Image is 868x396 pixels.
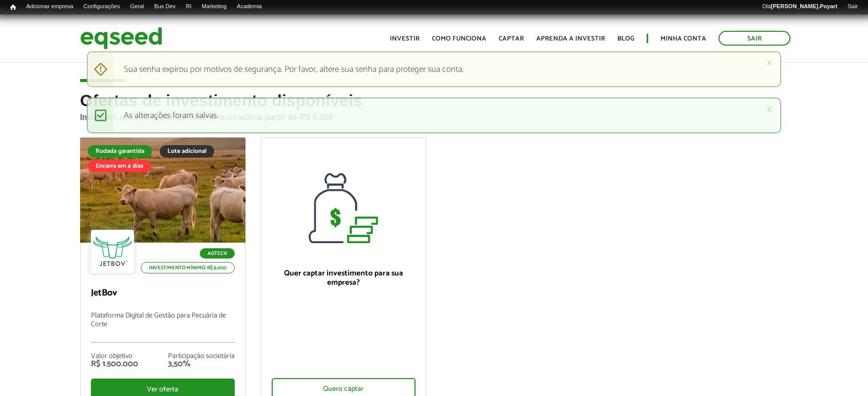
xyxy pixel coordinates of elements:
div: 3,50% [168,360,235,368]
a: Início [5,3,21,12]
a: Configurações [79,3,125,11]
a: Marketing [197,3,232,11]
a: Sair [719,31,790,46]
a: Investir [390,35,420,42]
a: Como funciona [432,35,486,42]
a: Bus Dev [149,3,181,11]
a: × [766,57,772,68]
p: Quer captar investimento para sua empresa? [272,269,416,287]
p: Invista em startups criteriosamente selecionadas [80,110,788,122]
div: R$ 1.500.000 [91,360,138,368]
h2: Ofertas de investimento disponíveis [80,92,788,137]
div: As alterações foram salvas. [87,97,781,133]
a: Minha conta [661,35,706,42]
div: Participação societária [168,353,235,360]
p: JetBov [91,288,235,299]
a: Captar [499,35,524,42]
p: Plataforma Digital de Gestão para Pecuária de Corte [91,312,235,343]
a: Geral [125,3,149,11]
a: Blog [617,35,634,42]
img: EqSeed [80,25,162,52]
div: Rodada garantida [88,145,152,157]
p: Investimento mínimo: R$ 5.000 [141,262,235,273]
div: Encerra em 4 dias [88,160,151,172]
a: Olá[PERSON_NAME].Poyart [757,3,843,11]
a: Academia [232,3,267,11]
p: Agtech [200,248,235,259]
div: Valor objetivo [91,353,138,360]
strong: [PERSON_NAME].Poyart [771,3,837,9]
a: Sair [842,3,863,11]
a: Aprenda a investir [536,35,605,42]
a: Adicionar empresa [21,3,79,11]
div: Sua senha expirou por motivos de segurança. Por favor, altere sua senha para proteger sua conta. [87,51,781,87]
span: Início [10,4,16,11]
a: RI [181,3,197,11]
div: Lote adicional [160,145,214,157]
a: × [766,104,772,114]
